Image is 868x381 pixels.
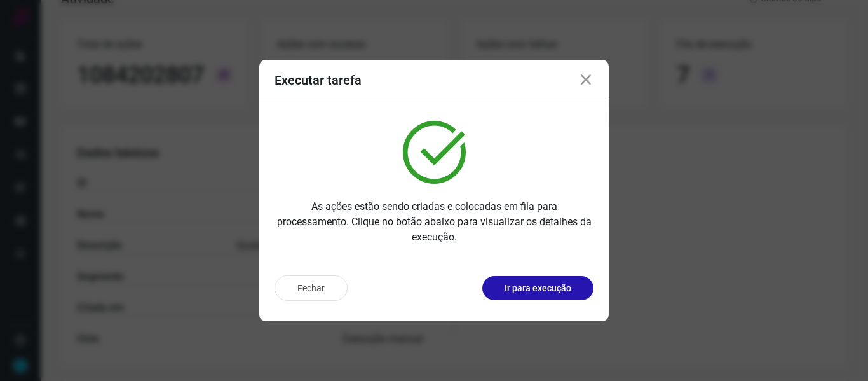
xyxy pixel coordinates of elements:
[482,276,593,300] button: Ir para execução
[275,275,348,301] button: Fechar
[403,121,466,184] img: verified.svg
[505,282,571,295] p: Ir para execução
[275,73,362,88] h3: Executar tarefa
[275,199,593,245] p: As ações estão sendo criadas e colocadas em fila para processamento. Clique no botão abaixo para ...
